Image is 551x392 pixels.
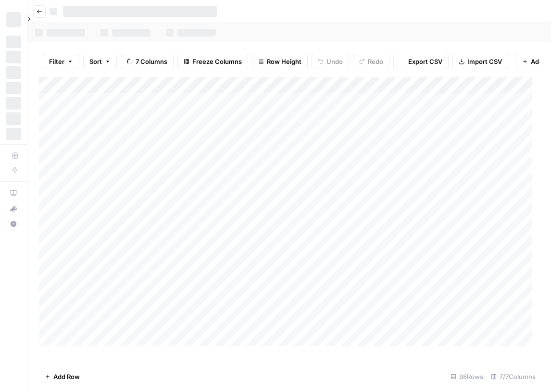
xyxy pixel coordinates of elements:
[39,369,86,384] button: Add Row
[326,57,343,66] span: Undo
[447,369,487,384] div: 98 Rows
[6,216,21,232] button: Help + Support
[267,57,301,66] span: Row Height
[177,54,248,69] button: Freeze Columns
[121,54,174,69] button: 7 Columns
[312,54,349,69] button: Undo
[467,57,502,66] span: Import CSV
[487,369,539,384] div: 7/7 Columns
[408,57,442,66] span: Export CSV
[136,57,167,66] span: 7 Columns
[6,185,21,201] a: AirOps Academy
[49,57,64,66] span: Filter
[53,372,80,381] span: Add Row
[368,57,383,66] span: Redo
[452,54,508,69] button: Import CSV
[192,57,242,66] span: Freeze Columns
[83,54,117,69] button: Sort
[393,54,449,69] button: Export CSV
[353,54,389,69] button: Redo
[43,54,79,69] button: Filter
[6,201,21,216] button: What's new?
[89,57,102,66] span: Sort
[252,54,308,69] button: Row Height
[6,201,21,216] div: What's new?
